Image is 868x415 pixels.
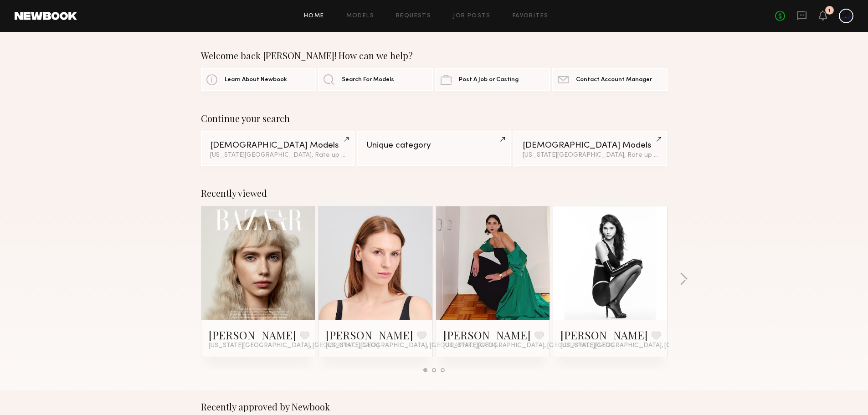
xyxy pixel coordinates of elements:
[396,13,431,19] a: Requests
[552,68,667,91] a: Contact Account Manager
[357,131,511,166] a: Unique category
[523,141,658,150] div: [DEMOGRAPHIC_DATA] Models
[523,152,658,159] div: [US_STATE][GEOGRAPHIC_DATA], Rate up to $87
[342,77,394,83] span: Search For Models
[443,328,531,342] a: [PERSON_NAME]
[346,13,374,19] a: Models
[366,141,502,150] div: Unique category
[453,13,491,19] a: Job Posts
[443,342,614,349] span: [US_STATE][GEOGRAPHIC_DATA], [GEOGRAPHIC_DATA]
[326,328,413,342] a: [PERSON_NAME]
[201,113,668,124] div: Continue your search
[318,68,433,91] a: Search For Models
[225,77,287,83] span: Learn About Newbook
[210,152,345,159] div: [US_STATE][GEOGRAPHIC_DATA], Rate up to $169
[459,77,519,83] span: Post A Job or Casting
[326,342,496,349] span: [US_STATE][GEOGRAPHIC_DATA], [GEOGRAPHIC_DATA]
[209,328,296,342] a: [PERSON_NAME]
[560,342,731,349] span: [US_STATE][GEOGRAPHIC_DATA], [GEOGRAPHIC_DATA]
[201,50,668,61] div: Welcome back [PERSON_NAME]! How can we help?
[304,13,324,19] a: Home
[201,131,354,166] a: [DEMOGRAPHIC_DATA] Models[US_STATE][GEOGRAPHIC_DATA], Rate up to $169
[201,188,668,199] div: Recently viewed
[209,342,379,349] span: [US_STATE][GEOGRAPHIC_DATA], [GEOGRAPHIC_DATA]
[513,13,549,19] a: Favorites
[576,77,652,83] span: Contact Account Manager
[201,68,316,91] a: Learn About Newbook
[514,131,667,166] a: [DEMOGRAPHIC_DATA] Models[US_STATE][GEOGRAPHIC_DATA], Rate up to $87
[201,401,668,412] div: Recently approved by Newbook
[435,68,550,91] a: Post A Job or Casting
[560,328,648,342] a: [PERSON_NAME]
[210,141,345,150] div: [DEMOGRAPHIC_DATA] Models
[828,8,831,13] div: 1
